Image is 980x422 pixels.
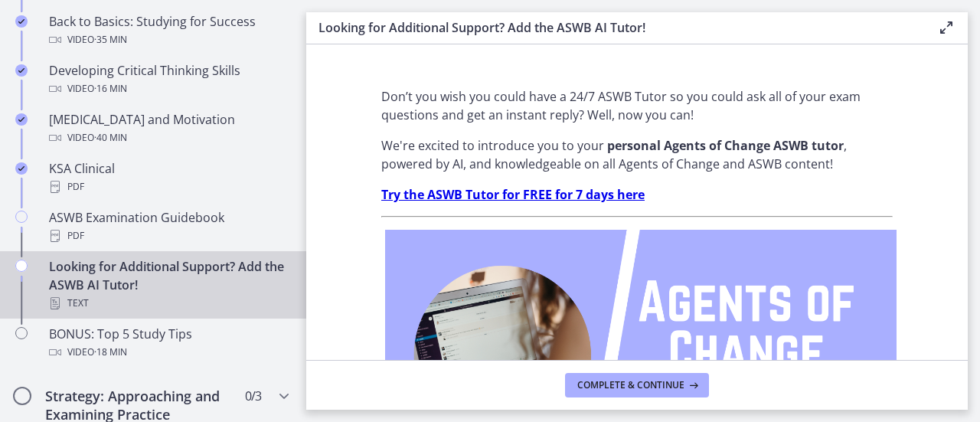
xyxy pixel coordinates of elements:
[15,64,28,77] i: Completed
[245,387,261,405] span: 0 / 3
[381,87,893,124] p: Don’t you wish you could have a 24/7 ASWB Tutor so you could ask all of your exam questions and g...
[49,159,288,196] div: KSA Clinical
[49,61,288,98] div: Developing Critical Thinking Skills
[381,136,893,173] p: We're excited to introduce you to your , powered by AI, and knowledgeable on all Agents of Change...
[565,373,709,397] button: Complete & continue
[49,257,288,312] div: Looking for Additional Support? Add the ASWB AI Tutor!
[49,110,288,147] div: [MEDICAL_DATA] and Motivation
[94,343,127,361] span: · 18 min
[49,343,288,361] div: Video
[49,294,288,312] div: Text
[49,129,288,147] div: Video
[381,186,645,203] a: Try the ASWB Tutor for FREE for 7 days here
[94,31,127,49] span: · 35 min
[49,325,288,361] div: BONUS: Top 5 Study Tips
[49,80,288,98] div: Video
[15,113,28,126] i: Completed
[49,31,288,49] div: Video
[94,129,127,147] span: · 40 min
[607,137,844,154] strong: personal Agents of Change ASWB tutor
[49,12,288,49] div: Back to Basics: Studying for Success
[15,162,28,175] i: Completed
[49,227,288,245] div: PDF
[15,15,28,28] i: Completed
[318,18,913,37] h3: Looking for Additional Support? Add the ASWB AI Tutor!
[49,178,288,196] div: PDF
[94,80,127,98] span: · 16 min
[49,208,288,245] div: ASWB Examination Guidebook
[577,379,684,391] span: Complete & continue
